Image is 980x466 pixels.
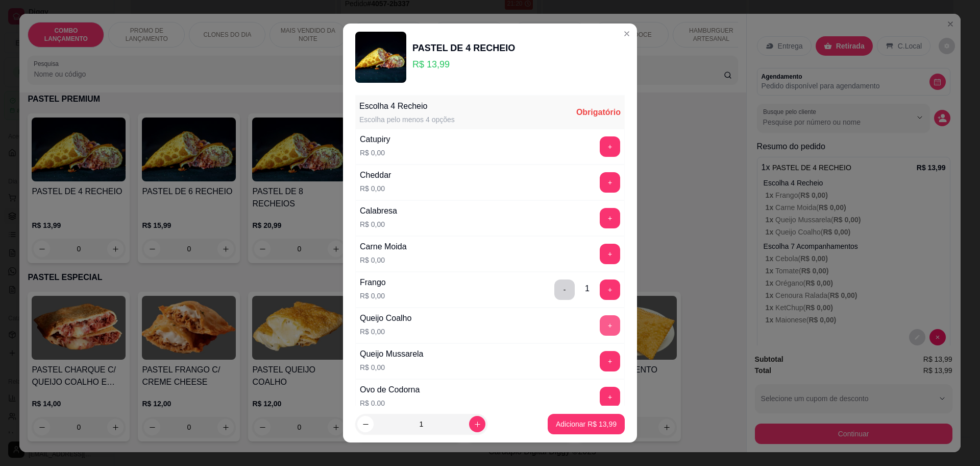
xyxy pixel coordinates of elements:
p: R$ 0,00 [360,148,390,158]
p: Adicionar R$ 13,99 [556,419,617,429]
button: add [600,172,620,193]
button: add [600,244,620,264]
div: Frango [360,276,386,289]
div: Obrigatório [576,106,621,119]
button: increase-product-quantity [469,416,485,432]
button: add [600,315,620,336]
div: Calabresa [360,205,397,217]
p: R$ 0,00 [360,255,407,265]
p: R$ 0,00 [360,398,420,408]
div: Ovo de Codorna [360,384,420,396]
p: R$ 0,00 [360,183,391,194]
button: add [600,387,620,407]
button: Close [619,26,635,42]
div: Escolha 4 Recheio [359,100,455,112]
div: 1 [585,283,590,295]
button: add [600,279,620,300]
div: Queijo Coalho [360,312,411,324]
div: PASTEL DE 4 RECHEIO [412,41,515,55]
div: Queijo Mussarela [360,348,424,360]
button: decrease-product-quantity [357,416,374,432]
button: add [600,208,620,228]
p: R$ 0,00 [360,219,397,229]
p: R$ 13,99 [412,57,515,72]
button: add [600,351,620,371]
button: add [600,136,620,157]
div: Cheddar [360,169,391,181]
div: Catupiry [360,133,390,146]
img: product-image [355,32,406,83]
button: delete [554,279,575,300]
p: R$ 0,00 [360,362,424,372]
p: R$ 0,00 [360,327,411,337]
p: R$ 0,00 [360,291,386,301]
div: Carne Moida [360,241,407,253]
div: Escolha pelo menos 4 opções [359,114,455,125]
button: Adicionar R$ 13,99 [548,414,625,434]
